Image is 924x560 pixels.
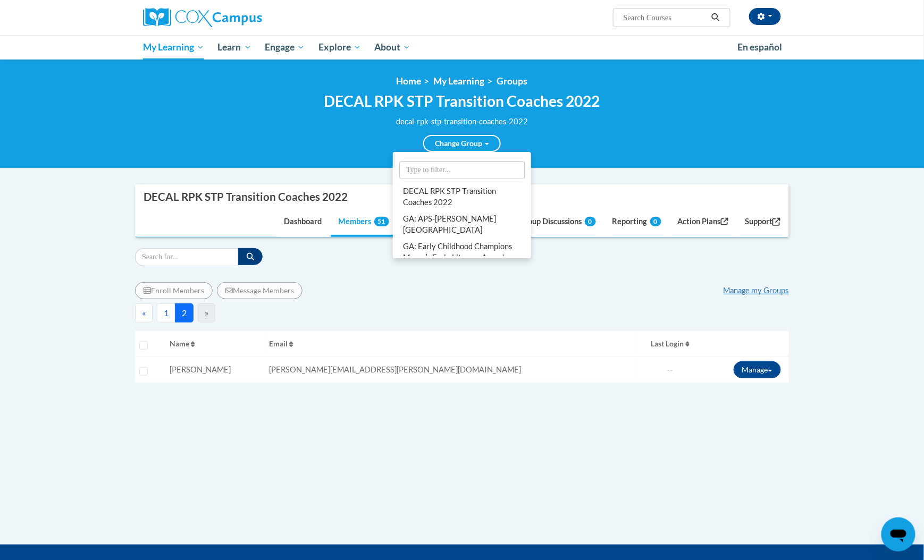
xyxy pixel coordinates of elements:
[331,208,397,237] a: Members51
[276,208,330,237] a: Dashboard
[881,517,915,551] iframe: Button to launch messaging window
[135,282,213,299] button: Enroll Members
[143,41,204,54] span: My Learning
[135,248,239,266] input: Search
[399,161,525,179] input: Type to filter...
[395,183,529,211] a: DECAL RPK STP Transition Coaches 2022
[423,135,501,152] a: Change Group
[135,303,215,323] nav: Pagination Navigation
[139,367,148,376] input: Select learner
[623,11,708,24] input: Search Courses
[374,217,389,226] span: 51
[217,282,303,299] button: Message Members
[497,75,528,87] a: Groups
[737,41,782,53] span: En español
[737,208,788,237] a: Support
[724,286,789,295] a: Manage my Groups
[730,36,789,58] a: En español
[511,208,604,237] a: Group Discussions0
[368,35,418,60] a: About
[157,303,175,323] button: 1
[142,308,146,318] span: «
[170,365,231,374] span: [PERSON_NAME]
[651,339,684,348] span: Last Login
[395,239,529,277] a: GA: Early Childhood Champions Mayorʹs Early Literacy Award - Infant/Toddler
[318,41,361,54] span: Explore
[312,35,368,60] a: Explore
[170,339,189,348] span: Name
[269,335,633,352] button: Email
[650,217,661,226] span: 0
[218,41,251,54] span: Learn
[127,35,797,60] div: Main menu
[668,365,673,374] span: --
[269,339,288,348] span: Email
[397,75,422,87] a: Home
[324,92,600,111] h2: DECAL RPK STP Transition Coaches 2022
[265,41,305,54] span: Engage
[144,190,348,203] div: DECAL RPK STP Transition Coaches 2022
[708,11,724,24] button: Search
[395,211,529,239] a: GA: APS-[PERSON_NAME][GEOGRAPHIC_DATA]
[139,341,148,350] input: Select all users
[749,8,781,25] button: Account Settings
[175,303,194,323] button: 2
[734,361,781,378] button: Manage
[258,35,312,60] a: Engage
[135,303,153,323] button: Previous
[670,208,737,237] a: Action Plans
[238,248,263,265] button: Search
[211,35,258,60] a: Learn
[269,365,521,374] span: [PERSON_NAME][EMAIL_ADDRESS][PERSON_NAME][DOMAIN_NAME]
[324,116,600,128] div: decal-rpk-stp-transition-coaches-2022
[604,208,669,237] a: Reporting0
[143,8,262,27] img: Cox Campus
[641,335,700,352] button: Last Login
[585,217,596,226] span: 0
[434,75,485,87] a: My Learning
[170,335,261,352] button: Name
[136,35,211,60] a: My Learning
[374,41,410,54] span: About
